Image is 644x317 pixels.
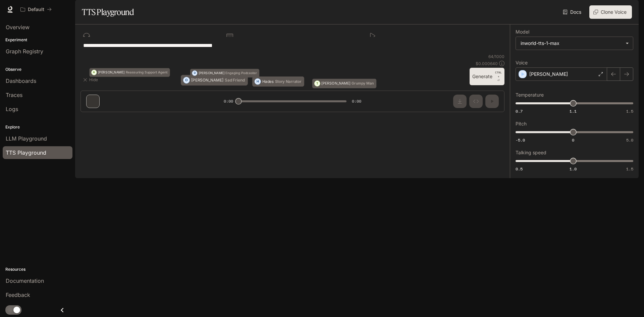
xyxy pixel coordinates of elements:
[476,61,498,66] p: $ 0.000640
[28,7,44,12] p: Default
[561,5,584,19] a: Docs
[315,78,320,88] div: T
[183,75,190,86] div: O
[529,71,568,77] p: [PERSON_NAME]
[82,5,134,19] h1: TTS Playground
[17,3,55,16] button: All workspaces
[321,82,350,85] p: [PERSON_NAME]
[190,69,259,77] button: D[PERSON_NAME]Engaging Podcaster
[516,166,523,172] span: 0.5
[352,82,374,85] p: Grumpy Man
[488,54,504,59] p: 64 / 1000
[275,80,302,83] p: Story Narrator
[521,40,622,47] div: inworld-tts-1-max
[516,121,527,126] p: Pitch
[572,137,574,143] span: 0
[626,108,633,114] span: 1.5
[262,80,274,83] p: Hades
[516,60,528,65] p: Voice
[516,30,529,34] p: Model
[626,137,633,143] span: 5.0
[589,5,632,19] button: Clone Voice
[570,166,577,172] span: 1.0
[225,78,245,82] p: Sad Friend
[312,78,377,88] button: T[PERSON_NAME]Grumpy Man
[98,71,125,74] p: [PERSON_NAME]
[199,71,225,75] p: [PERSON_NAME]
[495,70,502,83] p: ⏎
[626,166,633,172] span: 1.5
[516,37,633,50] div: inworld-tts-1-max
[516,137,525,143] span: -5.0
[192,69,197,77] div: D
[225,71,257,75] p: Engaging Podcaster
[495,70,502,78] p: CTRL +
[181,75,248,86] button: O[PERSON_NAME]Sad Friend
[570,108,577,114] span: 1.1
[92,68,97,77] div: A
[80,74,102,85] button: Hide
[516,108,523,114] span: 0.7
[191,78,223,82] p: [PERSON_NAME]
[126,71,168,74] p: Reassuring Support Agent
[516,150,546,155] p: Talking speed
[470,68,504,85] button: GenerateCTRL +⏎
[516,93,544,97] p: Temperature
[255,76,261,87] div: H
[252,76,304,87] button: HHadesStory Narrator
[89,68,170,77] button: A[PERSON_NAME]Reassuring Support Agent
